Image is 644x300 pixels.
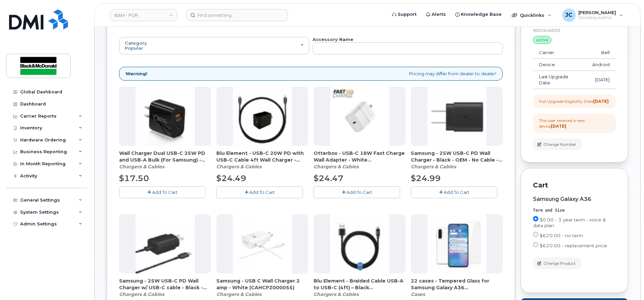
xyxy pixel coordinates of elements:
[119,164,164,170] em: Chargers & Cables
[533,242,538,247] input: $620.00 - replacement price
[533,138,582,150] button: Change Number
[314,186,400,198] button: Add To Cart
[432,11,446,18] span: Alerts
[586,59,616,71] td: Android
[533,28,616,33] div: 9052616559
[216,150,308,170] div: Blu Element - USB-C 20W PD with USB-C Cable 4ft Wall Charger - Black (CAHCPZ000096)
[314,150,405,163] span: Otterbox - USB-C 18W Fast Charge Wall Adapter - White (CAHCAP000074)
[543,141,576,147] span: Change Number
[398,11,417,18] span: Support
[540,243,607,248] span: $620.00 - replacement price
[543,260,576,266] span: Change Product
[411,277,503,291] span: 22 cases - Tempered Glass for Samsung Galaxy A36 (CATGBE000138)
[411,291,425,297] em: Cases
[186,9,288,21] input: Find something...
[586,47,616,59] td: Bell
[119,37,309,54] button: Category Popular
[533,232,538,237] input: $620.00 - no term
[539,118,610,129] div: This user received a new device
[451,8,506,21] a: Knowledge Base
[533,217,606,228] span: $0.00 - 3 year term - voice & data plan
[314,150,405,170] div: Otterbox - USB-C 18W Fast Charge Wall Adapter - White (CAHCAP000074)
[216,150,308,163] span: Blu Element - USB-C 20W PD with USB-C Cable 4ft Wall Charger - Black (CAHCPZ000096)
[110,9,177,21] a: B&M - PGR
[119,173,149,183] span: $17.50
[411,277,503,298] div: 22 cases - Tempered Glass for Samsung Galaxy A36 (CATGBE000138)
[249,189,275,195] span: Add To Cart
[216,164,261,170] em: Chargers & Cables
[125,45,143,51] span: Popular
[313,37,353,42] strong: Accessory Name
[411,173,441,183] span: $24.99
[533,36,551,44] div: active
[216,277,308,291] span: Samsung - USB C Wall Charger 2 amp - White (CAHCPZ000055)
[216,277,308,298] div: Samsung - USB C Wall Charger 2 amp - White (CAHCPZ000055)
[314,173,344,183] span: $24.47
[558,8,628,22] div: Jackie Cox
[551,124,566,129] strong: [DATE]
[411,150,503,163] span: Samsung - 25W USB-C PD Wall Charger - Black - OEM - No Cable - (CAHCPZ000081)
[533,208,616,213] div: Term and Size
[540,233,583,238] span: $620.00 - no term
[533,71,586,89] td: Last Upgrade Date
[233,214,292,273] img: accessory36354.JPG
[565,11,572,19] span: JC
[119,150,211,170] div: Wall Charger Dual USB-C 25W PD and USB-A Bulk (For Samsung) - Black (CAHCBE000093)
[411,164,456,170] em: Chargers & Cables
[216,186,303,198] button: Add To Cart
[136,214,195,273] img: accessory36709.JPG
[233,87,292,146] img: accessory36347.JPG
[578,10,616,15] span: [PERSON_NAME]
[125,40,147,46] span: Category
[444,189,469,195] span: Add To Cart
[119,291,164,297] em: Chargers & Cables
[411,186,497,198] button: Add To Cart
[520,12,544,18] span: Quicklinks
[533,47,586,59] td: Carrier
[330,214,389,273] img: accessory36348.JPG
[593,99,609,104] strong: [DATE]
[387,8,421,21] a: Support
[314,277,405,298] div: Blu Element - Braided Cable USB-A to USB-C (4ft) – Black (CAMIPZ000176)
[507,8,556,22] div: Quicklinks
[421,8,451,21] a: Alerts
[578,15,616,20] span: Wireless Admin
[533,216,538,221] input: $0.00 - 3 year term - voice & data plan
[314,277,405,291] span: Blu Element - Braided Cable USB-A to USB-C (4ft) – Black (CAMIPZ000176)
[586,71,616,89] td: [DATE]
[152,189,178,195] span: Add To Cart
[411,150,503,170] div: Samsung - 25W USB-C PD Wall Charger - Black - OEM - No Cable - (CAHCPZ000081)
[539,98,609,104] div: Full Upgrade Eligibility Date
[119,186,206,198] button: Add To Cart
[136,87,195,146] img: accessory36907.JPG
[119,150,211,163] span: Wall Charger Dual USB-C 25W PD and USB-A Bulk (For Samsung) - Black (CAHCBE000093)
[330,87,389,146] img: accessory36681.JPG
[216,291,261,297] em: Chargers & Cables
[119,277,211,298] div: Samsung - 25W USB-C PD Wall Charger w/ USB-C cable - Black - OEM (CAHCPZ000082)
[314,291,359,297] em: Chargers & Cables
[427,87,487,146] img: accessory36708.JPG
[427,214,487,273] img: accessory37072.JPG
[533,180,616,190] p: Cart
[533,59,586,71] td: Device
[216,173,246,183] span: $24.49
[533,196,616,202] div: Samsung Galaxy A36
[347,189,372,195] span: Add To Cart
[119,277,211,291] span: Samsung - 25W USB-C PD Wall Charger w/ USB-C cable - Black - OEM (CAHCPZ000082)
[314,164,359,170] em: Chargers & Cables
[533,257,581,269] button: Change Product
[126,71,147,77] strong: Warning!
[119,67,503,81] div: Pricing may differ from dealer to dealer!
[461,11,502,18] span: Knowledge Base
